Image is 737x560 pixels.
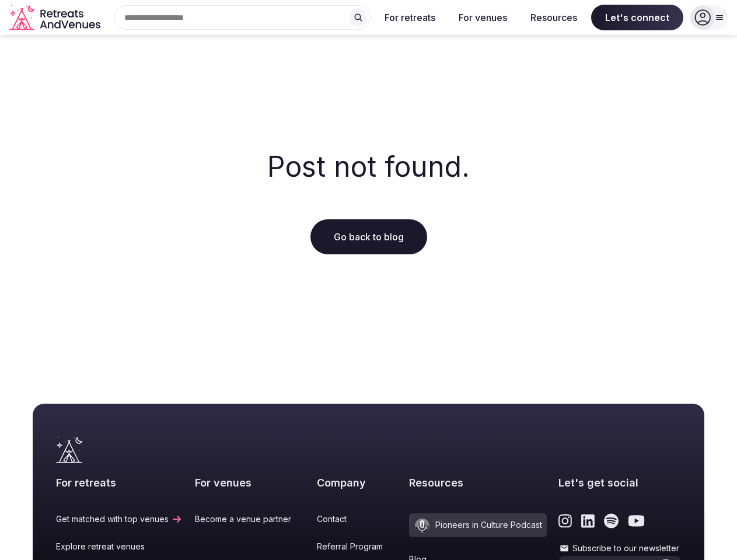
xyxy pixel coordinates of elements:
a: Link to the retreats and venues Youtube page [628,513,645,528]
h2: Resources [409,475,547,490]
h2: For retreats [56,475,183,490]
a: Become a venue partner [195,513,305,525]
h2: Company [317,475,397,490]
a: Link to the retreats and venues Instagram page [558,513,572,528]
h2: Post not found. [267,147,470,186]
a: Go back to blog [310,219,427,254]
a: Visit the homepage [9,5,103,31]
label: Subscribe to our newsletter [558,542,681,554]
a: Contact [317,513,397,525]
a: Link to the retreats and venues LinkedIn page [581,513,595,528]
button: Resources [521,5,586,30]
a: Get matched with top venues [56,513,183,525]
button: For retreats [375,5,445,30]
a: Referral Program [317,541,397,552]
a: Link to the retreats and venues Spotify page [604,513,619,528]
a: Explore retreat venues [56,541,183,552]
h2: Let's get social [558,475,681,490]
svg: Retreats and Venues company logo [9,5,103,31]
button: For venues [449,5,516,30]
a: Pioneers in Culture Podcast [409,513,547,537]
h2: For venues [195,475,305,490]
span: Let's connect [591,5,683,30]
a: Visit the homepage [56,436,82,463]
